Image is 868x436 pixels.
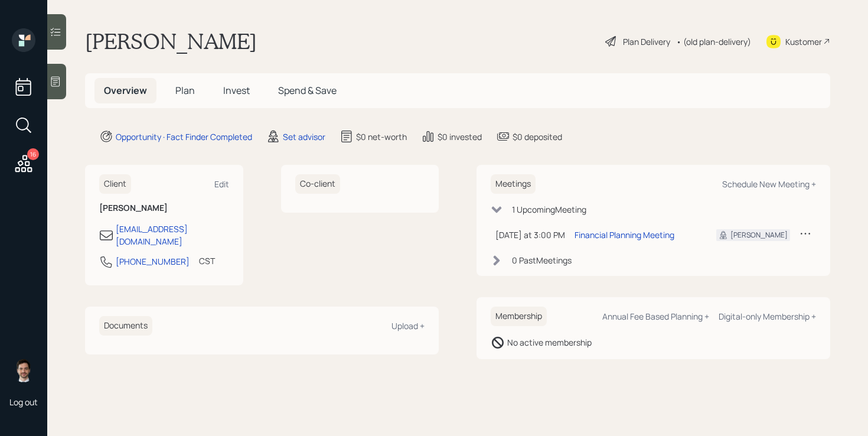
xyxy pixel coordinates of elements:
h6: Documents [99,316,152,336]
span: Plan [175,84,195,97]
div: [DATE] at 3:00 PM [495,229,565,241]
h6: Client [99,174,131,194]
span: Overview [104,84,147,97]
div: $0 net-worth [356,131,407,143]
h6: [PERSON_NAME] [99,203,229,213]
div: Financial Planning Meeting [575,229,674,241]
div: Set advisor [283,131,325,143]
div: Annual Fee Based Planning + [602,311,709,322]
h1: [PERSON_NAME] [85,28,257,54]
div: 16 [27,148,39,160]
div: Edit [214,178,229,190]
div: CST [199,255,215,267]
div: Schedule New Meeting + [722,178,816,190]
div: [PERSON_NAME] [730,230,788,240]
div: $0 deposited [513,131,562,143]
span: Spend & Save [278,84,337,97]
div: Kustomer [785,35,822,48]
div: [PHONE_NUMBER] [116,255,190,268]
h6: Meetings [491,174,536,194]
div: 0 Past Meeting s [512,254,572,266]
h6: Co-client [295,174,340,194]
div: Opportunity · Fact Finder Completed [116,131,252,143]
div: Digital-only Membership + [719,311,816,322]
div: Plan Delivery [623,35,670,48]
div: • (old plan-delivery) [676,35,751,48]
div: $0 invested [438,131,482,143]
h6: Membership [491,307,547,326]
div: Log out [9,396,38,408]
div: 1 Upcoming Meeting [512,203,586,216]
div: [EMAIL_ADDRESS][DOMAIN_NAME] [116,223,229,248]
span: Invest [223,84,250,97]
div: No active membership [507,336,592,349]
img: jonah-coleman-headshot.png [12,359,35,382]
div: Upload + [391,320,425,331]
